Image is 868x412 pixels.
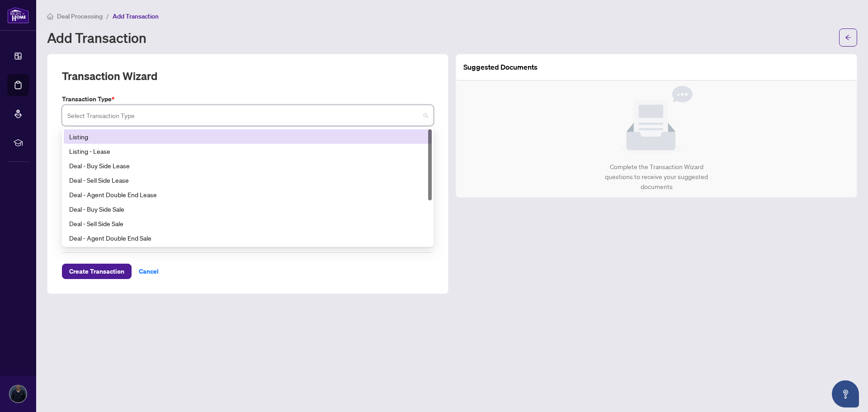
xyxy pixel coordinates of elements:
[69,189,426,199] div: Deal - Agent Double End Lease
[69,204,426,214] div: Deal - Buy Side Sale
[64,173,432,187] div: Deal - Sell Side Lease
[832,380,859,407] button: Open asap
[69,132,426,142] div: Listing
[463,62,538,73] article: Suggested Documents
[47,13,53,19] span: home
[113,12,159,20] span: Add Transaction
[69,161,426,170] div: Deal - Buy Side Lease
[64,144,432,158] div: Listing - Lease
[57,12,103,20] span: Deal Processing
[69,233,426,243] div: Deal - Agent Double End Sale
[64,216,432,231] div: Deal - Sell Side Sale
[69,218,426,228] div: Deal - Sell Side Sale
[69,264,124,279] span: Create Transaction
[9,385,27,403] img: Profile Icon
[64,187,432,202] div: Deal - Agent Double End Lease
[595,162,718,192] div: Complete the Transaction Wizard questions to receive your suggested documents
[64,231,432,245] div: Deal - Agent Double End Sale
[64,158,432,173] div: Deal - Buy Side Lease
[845,34,851,41] span: arrow-left
[69,175,426,185] div: Deal - Sell Side Lease
[47,30,146,45] h1: Add Transaction
[62,69,157,83] h2: Transaction Wizard
[106,11,109,21] li: /
[620,86,693,155] img: Null State Icon
[64,129,432,144] div: Listing
[62,264,132,279] button: Create Transaction
[7,7,29,24] img: logo
[64,202,432,216] div: Deal - Buy Side Sale
[69,146,426,156] div: Listing - Lease
[62,94,434,104] label: Transaction Type
[132,264,166,279] button: Cancel
[139,264,159,279] span: Cancel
